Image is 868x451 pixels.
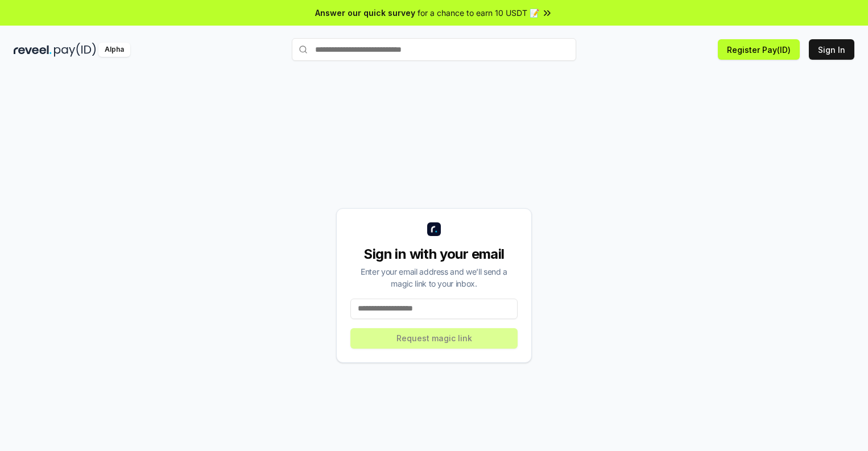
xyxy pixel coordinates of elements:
span: for a chance to earn 10 USDT 📝 [418,7,539,19]
div: Sign in with your email [350,245,518,263]
div: Enter your email address and we’ll send a magic link to your inbox. [350,266,518,289]
img: logo_small [427,222,441,236]
img: reveel_dark [14,43,52,57]
span: Answer our quick survey [315,7,415,19]
button: Register Pay(ID) [718,39,800,60]
img: pay_id [54,43,96,57]
div: Alpha [98,43,130,57]
button: Sign In [809,39,854,60]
